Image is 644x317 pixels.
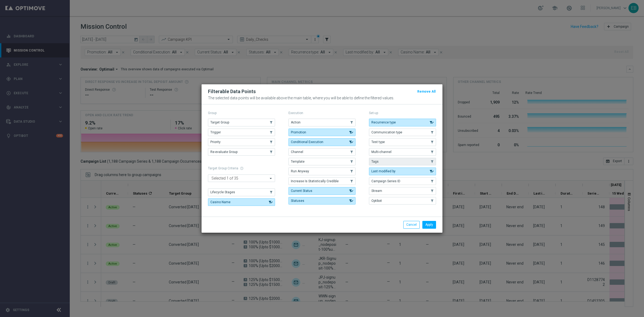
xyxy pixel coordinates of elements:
[210,200,230,204] span: Casino Name
[208,88,256,95] h2: Filterable Data Points
[369,187,436,195] button: Stream
[288,177,356,185] button: Increase Is Statistically Credible
[369,167,436,175] button: Last modified by
[369,111,436,115] p: Set-up
[288,129,356,136] button: Promotion
[371,121,396,124] span: Recurrence type
[208,148,275,156] button: Re-evaluate Group
[208,188,275,196] button: Lifecycle Stages
[288,148,356,156] button: Channel
[291,140,323,144] span: Conditional Execution
[369,148,436,156] button: Multi-channel
[288,167,356,175] button: Run Anyway
[208,111,275,115] p: Group
[288,111,356,115] p: Execution
[371,169,396,173] span: Last modified by
[369,119,436,126] button: Recurrence type
[291,160,305,163] span: Template
[208,129,275,136] button: Trigger
[291,130,306,134] span: Promotion
[371,199,382,203] span: Optibot
[288,187,356,195] button: Current Status
[288,119,356,126] button: Action
[288,138,356,146] button: Conditional Execution
[417,89,436,94] button: Remove All
[210,121,229,124] span: Target Group
[291,189,312,193] span: Current Status
[210,130,221,134] span: Trigger
[371,130,402,134] span: Communication type
[210,176,240,181] span: Selected 1 of 35
[210,140,221,144] span: Priority
[208,174,275,182] ng-select: Casino Name
[369,138,436,146] button: Test type
[210,190,235,194] span: Lifecycle Stages
[288,197,356,205] button: Statuses
[291,179,339,183] span: Increase Is Statistically Credible
[208,96,436,100] p: The selected data points will be available above the main table, where you will be able to define...
[369,158,436,165] button: Tags
[369,177,436,185] button: Campaign Series ID
[369,197,436,205] button: Optibot
[291,121,301,124] span: Action
[291,169,309,173] span: Run Anyway
[208,138,275,146] button: Priority
[371,140,385,144] span: Test type
[422,221,436,228] button: Apply
[369,129,436,136] button: Communication type
[371,150,391,154] span: Multi-channel
[403,221,420,228] button: Cancel
[371,189,382,193] span: Stream
[288,158,356,165] button: Template
[208,198,275,206] button: Casino Name
[208,166,275,170] h1: Target Group Criteria
[291,150,303,154] span: Channel
[291,199,304,203] span: Statuses
[210,150,237,154] span: Re-evaluate Group
[240,166,244,170] span: help_outline
[208,119,275,126] button: Target Group
[371,160,379,163] span: Tags
[371,179,400,183] span: Campaign Series ID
